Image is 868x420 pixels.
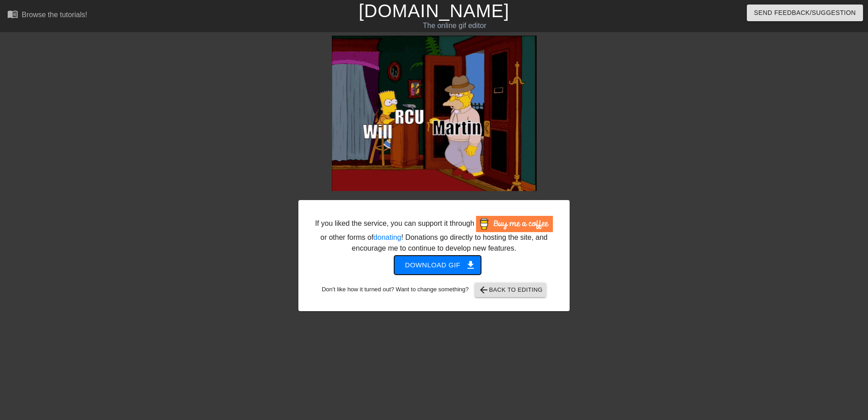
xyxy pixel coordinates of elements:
button: Back to Editing [475,283,547,297]
img: Buy Me A Coffee [476,216,553,232]
div: The online gif editor [294,20,615,31]
div: If you liked the service, you can support it through or other forms of ! Donations go directly to... [314,216,554,254]
button: Download gif [394,256,481,275]
span: get_app [465,260,476,271]
img: XoBHM9Hw.gif [332,36,537,191]
div: Don't like how it turned out? Want to change something? [312,283,556,297]
div: Browse the tutorials! [22,11,87,19]
a: [DOMAIN_NAME] [359,1,509,21]
a: Download gif [387,261,481,268]
span: Back to Editing [478,285,543,295]
a: Browse the tutorials! [7,9,87,23]
span: menu_book [7,9,18,19]
a: donating [373,233,401,241]
span: arrow_back [478,285,489,295]
span: Download gif [405,259,471,271]
span: Send Feedback/Suggestion [754,7,856,19]
button: Send Feedback/Suggestion [747,5,863,21]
